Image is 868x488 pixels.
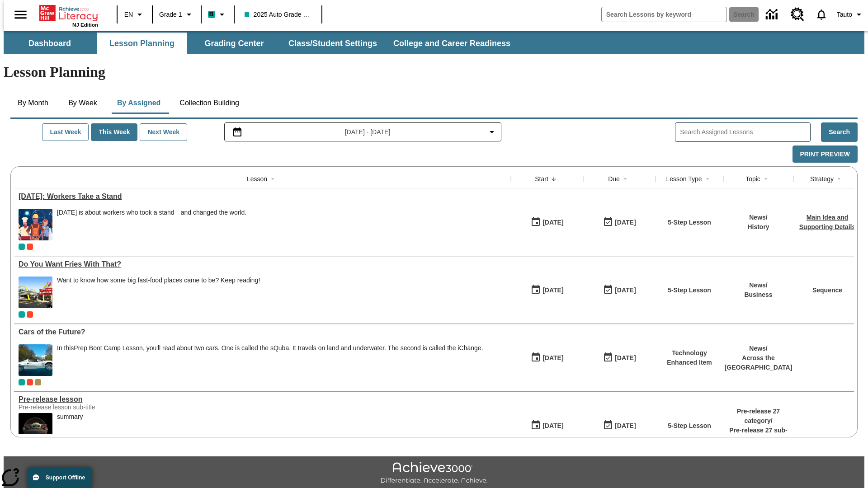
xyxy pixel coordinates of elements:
div: Want to know how some big fast-food places came to be? Keep reading! [57,277,260,308]
div: [DATE] [542,285,563,296]
button: Last Week [42,123,89,141]
input: search field [602,7,726,22]
testabrev: Prep Boot Camp Lesson, you'll read about two cars. One is called the sQuba. It travels on land an... [74,344,483,352]
button: 07/01/25: First time the lesson was available [528,349,566,366]
button: 09/07/25: Last day the lesson can be accessed [600,214,639,231]
span: Test 1 [27,244,33,250]
button: 01/25/26: Last day the lesson can be accessed [600,417,639,434]
a: Pre-release lesson, Lessons [19,395,506,404]
div: Test 1 [27,311,33,318]
button: Lesson Planning [97,33,187,54]
button: 09/01/25: First time the lesson was available [528,214,566,231]
span: EN [124,10,133,19]
button: Dashboard [5,33,95,54]
p: Technology Enhanced Item [660,348,719,367]
div: Pre-release lesson sub-title [19,404,154,411]
div: [DATE] [615,285,636,296]
button: 07/14/25: First time the lesson was available [528,282,566,299]
span: [DATE] - [DATE] [345,127,391,137]
a: Main Idea and Supporting Details [799,214,855,230]
div: In this [57,344,483,352]
button: Sort [620,174,631,184]
p: News / [725,344,793,353]
a: Do You Want Fries With That?, Lessons [19,260,506,268]
img: A banner with a blue background shows an illustrated row of diverse men and women dressed in clot... [19,209,52,240]
a: Notifications [810,3,833,26]
button: Open side menu [7,1,34,28]
img: hero alt text [19,413,52,445]
div: Lesson [247,174,267,183]
span: Current Class [19,379,25,385]
input: Search Assigned Lessons [680,126,810,139]
button: College and Career Readiness [386,33,518,54]
a: Labor Day: Workers Take a Stand, Lessons [19,192,506,201]
div: Test 1 [27,379,33,385]
button: By Assigned [110,92,168,114]
button: 01/22/25: First time the lesson was available [528,417,566,434]
div: Home [39,3,98,28]
a: Home [39,4,98,22]
p: News / [744,281,772,290]
p: Across the [GEOGRAPHIC_DATA] [725,353,793,372]
div: summary [57,413,83,421]
p: News / [747,213,769,222]
div: [DATE] [542,352,563,364]
img: High-tech automobile treading water. [19,344,52,376]
a: Cars of the Future? , Lessons [19,328,506,336]
button: Print Preview [793,145,858,163]
p: 5-Step Lesson [668,286,711,295]
div: Cars of the Future? [19,328,506,336]
div: Start [535,174,548,183]
div: [DATE] [615,217,636,228]
svg: Collapse Date Range Filter [486,127,497,137]
button: Search [821,122,858,142]
p: 5-Step Lesson [668,421,711,431]
span: 2025 Auto Grade 1 A [245,10,311,19]
span: Current Class [19,311,25,318]
div: Current Class [19,244,25,250]
button: 07/20/26: Last day the lesson can be accessed [600,282,639,299]
div: Due [608,174,620,183]
div: [DATE] [542,217,563,228]
p: History [747,222,769,232]
span: In this Prep Boot Camp Lesson, you'll read about two cars. One is called the sQuba. It travels on... [57,344,483,376]
button: Boost Class color is teal. Change class color [204,6,231,23]
div: Pre-release lesson [19,395,506,404]
p: Pre-release 27 category / [728,407,789,426]
button: Sort [760,174,771,184]
button: By Week [60,92,105,114]
div: Strategy [810,174,834,183]
div: summary [57,413,83,445]
button: Select the date range menu item [228,127,498,137]
div: [DATE] is about workers who took a stand—and changed the world. [57,209,246,216]
span: Tauto [837,10,852,19]
div: Want to know how some big fast-food places came to be? Keep reading! [57,277,260,284]
button: By Month [10,92,56,114]
a: Resource Center, Will open in new tab [785,2,810,27]
div: [DATE] [615,420,636,432]
span: Support Offline [46,474,85,481]
div: 2025 Auto Grade 1 [35,379,41,385]
div: Labor Day: Workers Take a Stand [19,192,506,201]
button: Sort [267,174,278,184]
span: Labor Day is about workers who took a stand—and changed the world. [57,209,246,240]
a: Data Center [760,2,785,27]
div: SubNavbar [4,33,519,54]
div: Do You Want Fries With That? [19,260,506,268]
span: NJ Edition [72,22,98,28]
button: Grading Center [189,33,279,54]
div: Lesson Type [666,174,702,183]
p: Pre-release 27 sub-category [728,426,789,445]
button: Class/Student Settings [281,33,384,54]
span: B [209,9,214,20]
button: Language: EN, Select a language [120,6,149,23]
button: Collection Building [172,92,246,114]
button: Profile/Settings [833,6,868,23]
div: [DATE] [615,352,636,364]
